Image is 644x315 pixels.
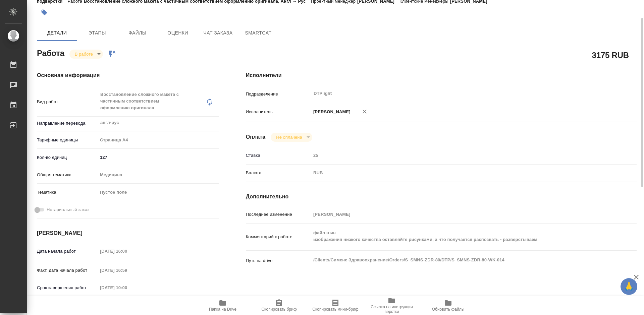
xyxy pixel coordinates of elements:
[242,29,274,37] span: SmartCat
[246,257,311,264] p: Путь на drive
[37,120,98,127] p: Направление перевода
[364,296,420,315] button: Ссылка на инструкции верстки
[357,104,372,119] button: Удалить исполнителя
[37,285,98,291] p: Срок завершения работ
[271,133,312,142] div: В работе
[246,133,266,141] h4: Оплата
[246,71,637,79] h4: Исполнители
[274,134,304,140] button: Не оплачена
[311,209,604,219] input: Пустое поле
[37,71,219,79] h4: Основная информация
[81,29,113,37] span: Этапы
[307,296,364,315] button: Скопировать мини-бриф
[73,51,95,57] button: В работе
[368,305,416,314] span: Ссылка на инструкции верстки
[251,296,307,315] button: Скопировать бриф
[246,211,311,218] p: Последнее изменение
[261,307,297,312] span: Скопировать бриф
[37,248,98,255] p: Дата начала работ
[311,227,604,245] textarea: файл в ин изображения низкого качества оставляйте рисунками, а что получается распознать - развер...
[246,91,311,98] p: Подразделение
[37,47,64,59] h2: Работа
[69,50,103,59] div: В работе
[311,109,351,115] p: [PERSON_NAME]
[195,296,251,315] button: Папка на Drive
[37,137,98,143] p: Тарифные единицы
[246,234,311,240] p: Комментарий к работе
[202,29,234,37] span: Чат заказа
[37,229,219,237] h4: [PERSON_NAME]
[121,29,154,37] span: Файлы
[98,246,156,256] input: Пустое поле
[246,193,637,201] h4: Дополнительно
[162,29,194,37] span: Оценки
[432,307,465,312] span: Обновить файлы
[98,265,156,275] input: Пустое поле
[100,189,211,196] div: Пустое поле
[37,5,52,20] button: Добавить тэг
[312,307,358,312] span: Скопировать мини-бриф
[311,254,604,266] textarea: /Clients/Сименс Здравоохранение/Orders/S_SMNS-ZDR-80/DTP/S_SMNS-ZDR-80-WK-014
[47,206,89,213] span: Нотариальный заказ
[37,99,98,105] p: Вид работ
[623,279,635,294] span: 🙏
[311,150,604,160] input: Пустое поле
[98,169,219,181] div: Медицина
[98,134,219,146] div: Страница А4
[98,152,219,162] input: ✎ Введи что-нибудь
[246,109,311,115] p: Исполнитель
[37,267,98,274] p: Факт. дата начала работ
[209,307,236,312] span: Папка на Drive
[311,167,604,179] div: RUB
[98,187,219,198] div: Пустое поле
[246,152,311,159] p: Ставка
[621,278,637,295] button: 🙏
[420,296,476,315] button: Обновить файлы
[592,49,629,61] h2: 3175 RUB
[98,283,156,293] input: Пустое поле
[37,189,98,196] p: Тематика
[37,172,98,178] p: Общая тематика
[37,154,98,161] p: Кол-во единиц
[41,29,73,37] span: Детали
[246,170,311,176] p: Валюта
